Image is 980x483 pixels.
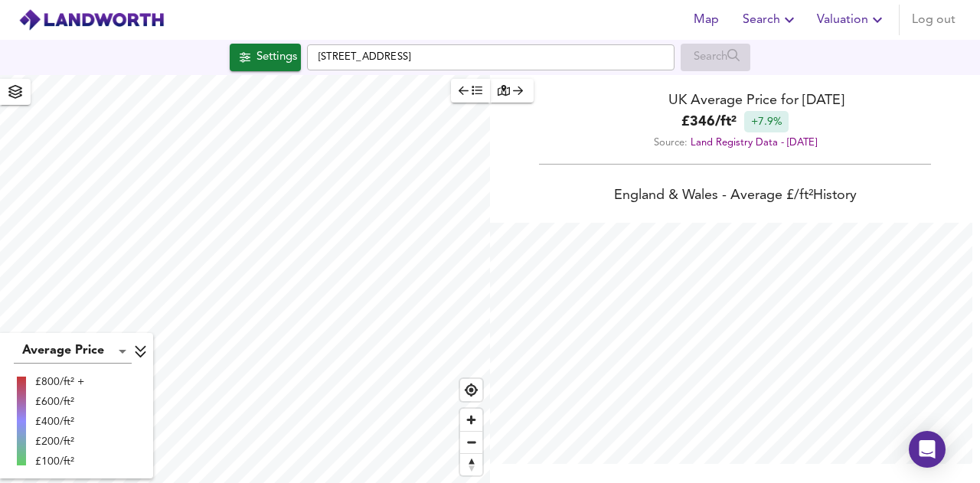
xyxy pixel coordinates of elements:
button: Find my location [460,379,482,401]
button: Log out [906,5,962,35]
a: Land Registry Data - [DATE] [691,138,817,148]
div: Average Price [14,339,132,364]
div: UK Average Price for [DATE] [490,90,980,111]
input: Enter a location... [307,44,675,70]
button: Zoom in [460,409,482,431]
div: £200/ft² [35,434,84,449]
div: £400/ft² [35,414,84,429]
div: +7.9% [744,111,789,132]
button: Valuation [811,5,893,35]
img: logo [18,8,165,31]
span: Search [743,9,799,31]
button: Settings [230,44,301,71]
span: Zoom out [460,432,482,453]
div: Open Intercom Messenger [909,431,946,468]
div: England & Wales - Average £/ ft² History [490,186,980,207]
div: Click to configure Search Settings [230,44,301,71]
span: Map [688,9,724,31]
span: Log out [912,9,955,31]
div: £100/ft² [35,454,84,469]
b: £ 346 / ft² [681,112,737,132]
div: £800/ft² + [35,374,84,390]
button: Search [737,5,805,35]
div: Enable a Source before running a Search [681,44,750,71]
button: Reset bearing to north [460,453,482,475]
span: Valuation [817,9,887,31]
span: Reset bearing to north [460,454,482,475]
div: £600/ft² [35,394,84,410]
button: Zoom out [460,431,482,453]
div: Settings [256,47,297,67]
button: Map [681,5,730,35]
div: Source: [490,132,980,153]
